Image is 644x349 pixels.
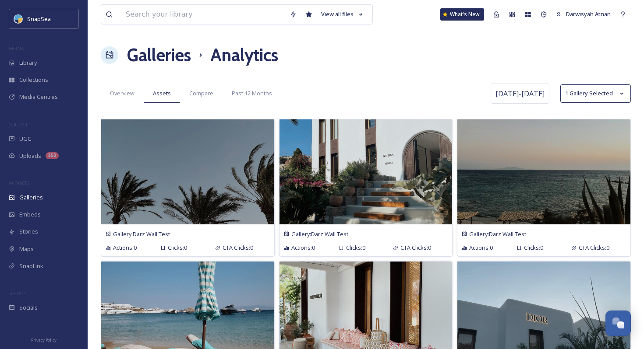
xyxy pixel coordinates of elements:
[280,119,453,224] img: da72d299-9ff1-40d8-8617-dd3168882ba2.jpg
[14,14,23,23] img: snapsea-logo.png
[560,84,631,103] button: 1 Gallery Selected
[19,135,31,143] span: UGC
[566,10,611,18] span: Darwisyah Atnan
[27,15,51,23] span: SnapSea
[9,290,26,297] span: SOCIALS
[605,311,631,336] button: Open Chat
[113,244,137,252] span: Actions: 0
[279,119,453,257] a: Gallery:Darz Wall TestActions:0Clicks:0CTA Clicks:0
[19,245,34,253] span: Maps
[400,244,431,252] span: CTA Clicks: 0
[31,334,57,345] a: Privacy Policy
[223,244,253,252] span: CTA Clicks: 0
[121,5,285,24] input: Search your library
[19,93,58,101] span: Media Centres
[469,244,493,252] span: Actions: 0
[19,262,43,270] span: SnapLink
[552,6,615,23] a: Darwisyah Atnan
[579,244,609,252] span: CTA Clicks: 0
[168,244,187,252] span: Clicks: 0
[19,193,43,202] span: Galleries
[440,8,484,21] a: What's New
[19,76,48,84] span: Collections
[101,119,275,257] a: Gallery:Darz Wall TestActions:0Clicks:0CTA Clicks:0
[524,244,543,252] span: Clicks: 0
[153,89,171,98] span: Assets
[317,6,368,23] a: View all files
[346,244,365,252] span: Clicks: 0
[210,42,278,68] h1: Analytics
[46,152,59,159] div: 152
[113,230,170,238] span: Gallery: Darz Wall Test
[9,121,28,128] span: COLLECT
[9,45,24,52] span: MEDIA
[19,227,38,236] span: Stories
[232,89,272,98] span: Past 12 Months
[101,119,274,224] img: 3144373e-900b-4c27-988d-d371130cd8c1.jpg
[110,89,134,98] span: Overview
[291,230,348,238] span: Gallery: Darz Wall Test
[31,337,57,343] span: Privacy Policy
[457,119,630,224] img: a4450162-ff8b-4504-9ac3-20e7e80a25e2.jpg
[19,59,37,67] span: Library
[469,230,526,238] span: Gallery: Darz Wall Test
[457,119,631,257] a: Gallery:Darz Wall TestActions:0Clicks:0CTA Clicks:0
[291,244,315,252] span: Actions: 0
[189,89,213,98] span: Compare
[495,88,545,99] span: [DATE] - [DATE]
[19,210,41,219] span: Embeds
[19,304,38,312] span: Socials
[9,180,29,186] span: WIDGETS
[19,152,41,160] span: Uploads
[127,42,191,68] a: Galleries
